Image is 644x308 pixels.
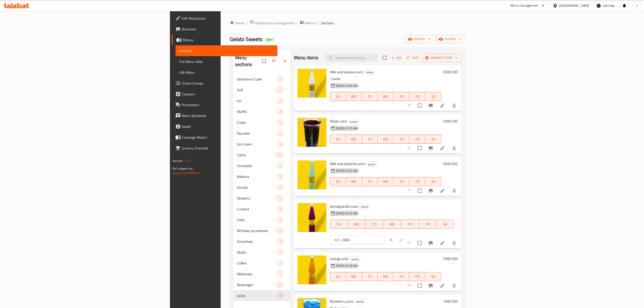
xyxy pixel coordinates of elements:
span: 4 [278,131,283,136]
div: Custard6 [233,204,290,214]
span: Waffle [237,109,277,114]
button: FR [410,92,425,101]
span: 3 [278,250,283,255]
button: Add [389,54,404,61]
div: Valentine's Cake [237,76,277,82]
nav: breadcrumb [230,20,465,26]
div: items [277,131,283,136]
span: Juices [354,299,365,304]
span: TH [395,273,408,280]
button: TH [401,220,419,229]
div: Crepe5 [233,117,290,128]
span: Select to update [415,281,424,290]
div: Valentine's Cake0 [233,74,290,85]
span: Cakes [237,152,276,158]
span: TU [364,136,376,143]
h6: 3500 IQD [443,161,458,167]
div: Ice Cream5 [233,139,290,149]
span: pomegranate juice [330,203,358,210]
div: Ice4 [233,95,290,106]
div: Milkshake [237,271,277,277]
button: Manage items [422,54,461,62]
span: 4 [278,99,283,103]
div: Pancake [237,131,277,136]
a: Full Menu View [176,56,277,67]
div: items [276,152,283,158]
button: TU [362,135,378,144]
div: Smoothies3 [233,236,290,247]
div: Kunafa4 [233,182,290,193]
span: Upsell [182,124,274,129]
a: Menus [172,34,277,45]
button: FR [419,220,437,229]
img: Raisin juice [298,118,326,147]
span: Promotions [182,102,274,108]
span: Juices [366,162,377,167]
span: SU [332,273,344,280]
p: 1 bottle [330,76,441,82]
span: Soft [237,87,276,93]
span: Select to update [415,143,424,153]
span: Select to update [415,186,424,195]
button: Add section [280,56,290,67]
span: SU [332,221,346,228]
div: items [277,185,283,190]
span: [DATE] 07:23 AM [334,264,359,268]
div: Baklava5 [233,171,290,182]
div: Beverages25 [233,279,290,290]
div: Desserts [237,195,276,201]
span: SA [427,93,439,100]
span: Milk and pistachio juice [330,160,365,167]
span: SA [427,178,439,185]
span: MO [348,273,360,280]
button: ok [396,235,406,245]
span: 5 [278,175,283,179]
button: WE [378,135,394,144]
div: Waffle8 [233,106,290,117]
span: SA [438,221,452,228]
span: Juices [237,293,277,298]
span: Add item [389,54,404,61]
span: 3 [278,239,283,244]
span: Kunafa [237,185,277,190]
span: Sort [407,55,419,60]
span: SU [332,93,344,100]
span: Select to update [415,238,424,248]
button: FR [410,272,425,281]
h6: 2500 IQD [443,118,458,124]
span: Juices [359,204,370,209]
button: Branch-specific-item [425,238,436,248]
div: Juices [359,204,371,209]
button: TU [366,220,383,229]
div: Chocolate [237,163,277,168]
div: items [277,163,283,168]
div: Chocolate2 [233,160,290,171]
a: Edit Restaurant [172,13,277,24]
span: Mojito [237,250,277,255]
span: TH [403,221,417,228]
div: items [277,293,283,298]
span: Grocery Checklist [182,145,274,151]
span: 45 [276,153,283,157]
div: Juices [348,119,359,124]
button: FR [410,135,425,144]
div: Birthday accessories12 [233,225,290,236]
span: Blueberry Juice [330,298,353,305]
img: pomegranate juice [298,203,326,232]
div: Pancake4 [233,128,290,139]
li: / [297,20,298,26]
button: TH [394,92,409,101]
button: TU [362,272,378,281]
div: items [276,228,283,233]
span: Manage items [426,55,458,61]
a: Edit menu item [440,240,445,246]
span: TH [395,93,408,100]
span: 2 [278,261,283,265]
button: SU [330,272,346,281]
button: SU [330,135,346,144]
div: Juices [364,70,375,75]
